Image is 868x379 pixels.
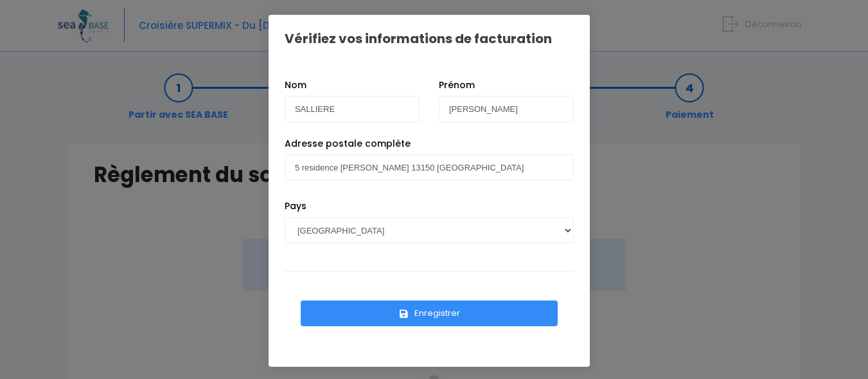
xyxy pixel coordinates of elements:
h1: Vérifiez vos informations de facturation [285,31,552,46]
label: Adresse postale complète [285,137,411,151]
label: Pays [285,199,306,213]
label: Nom [285,79,306,92]
label: Prénom [439,79,475,92]
button: Enregistrer [301,300,558,326]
